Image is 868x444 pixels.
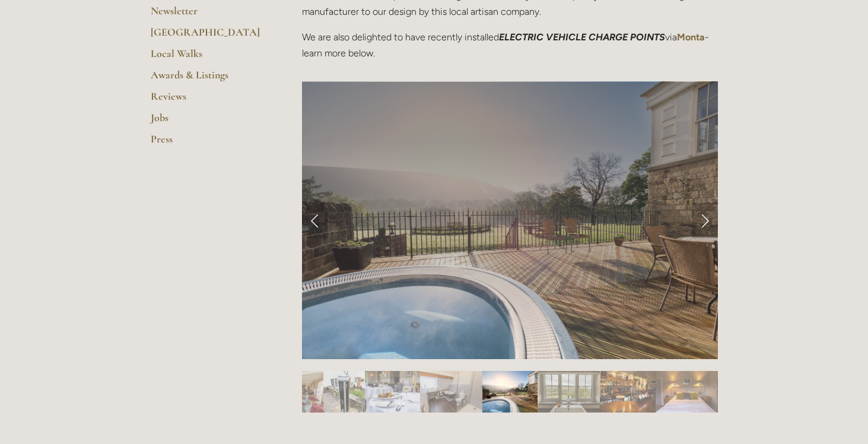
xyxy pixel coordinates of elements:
img: Slide 9 [538,371,600,413]
img: Slide 11 [656,371,718,413]
a: Local Walks [151,47,264,68]
img: Slide 6 [365,371,420,413]
img: Slide 10 [600,371,655,413]
img: Slide 8 [482,371,538,413]
a: Reviews [151,90,264,111]
img: Slide 7 [420,371,482,413]
a: Monta [677,31,705,43]
p: We are also delighted to have recently installed via - learn more below. [302,29,718,61]
a: Newsletter [151,4,264,26]
a: [GEOGRAPHIC_DATA] [151,26,264,47]
a: Previous Slide [302,202,328,238]
img: Slide 5 [323,371,365,413]
a: Next Slide [692,202,718,238]
a: Jobs [151,111,264,132]
a: Awards & Listings [151,68,264,90]
a: Press [151,132,264,154]
em: ELECTRIC VEHICLE CHARGE POINTS [499,31,665,43]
